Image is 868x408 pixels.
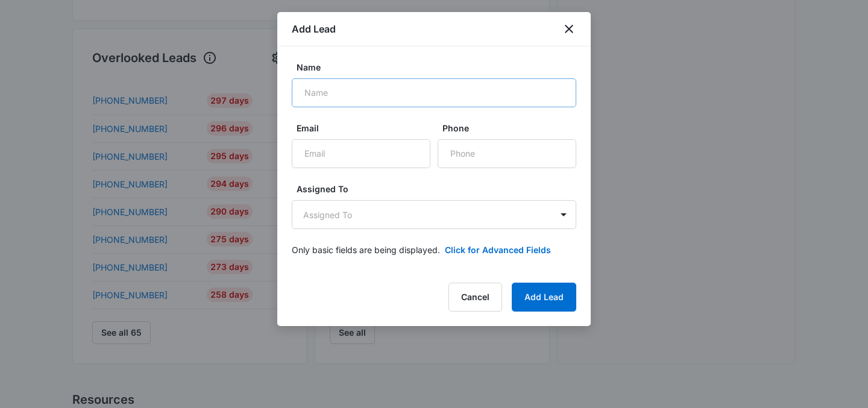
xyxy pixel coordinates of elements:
label: Name [297,61,581,74]
h1: Add Lead [292,22,336,36]
label: Phone [442,122,581,134]
p: Only basic fields are being displayed. [292,243,440,256]
input: Name [292,78,576,107]
input: Phone [438,139,576,168]
button: Click for Advanced Fields [445,243,551,256]
label: Assigned To [297,183,581,195]
label: Email [297,122,435,134]
button: Cancel [448,283,502,312]
button: Add Lead [512,283,576,312]
button: close [562,22,576,36]
input: Email [292,139,430,168]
